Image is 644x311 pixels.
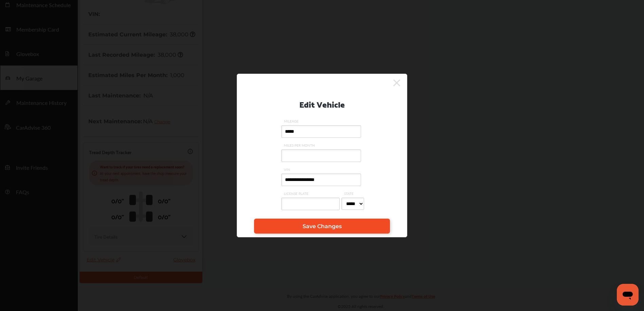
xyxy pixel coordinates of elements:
[281,167,363,172] span: VIN
[341,191,366,196] span: STATE
[299,97,345,111] p: Edit Vehicle
[281,149,361,162] input: MILES PER MONTH
[617,284,639,306] iframe: Button to launch messaging window
[281,198,340,210] input: LICENSE PLATE
[281,191,341,196] span: LICENSE PLATE
[281,125,361,138] input: MILEAGE
[281,119,363,124] span: MILEAGE
[341,198,364,210] select: STATE
[281,173,361,186] input: VIN
[303,223,342,230] span: Save Changes
[281,143,363,148] span: MILES PER MONTH
[254,219,390,234] a: Save Changes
